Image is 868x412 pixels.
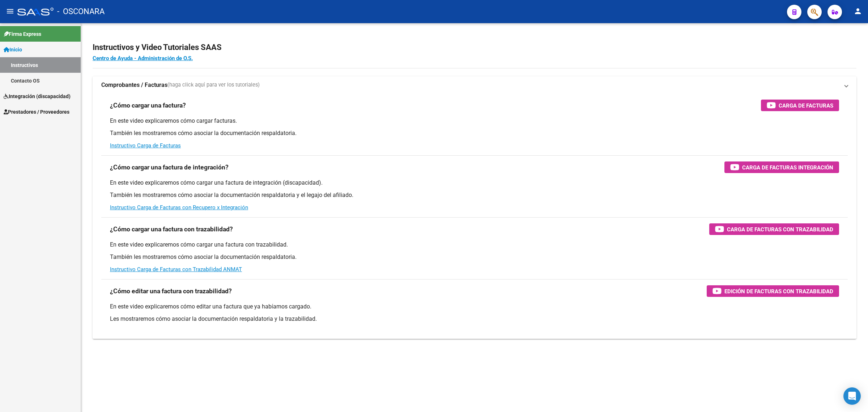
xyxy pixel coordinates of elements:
[724,161,839,173] button: Carga de Facturas Integración
[110,162,229,172] h3: ¿Cómo cargar una factura de integración?
[779,101,833,110] span: Carga de Facturas
[167,81,260,89] span: (haga click aquí para ver los tutoriales)
[6,7,14,16] mat-icon: menu
[110,191,839,199] p: También les mostraremos cómo asociar la documentación respaldatoria y el legajo del afiliado.
[110,266,242,273] a: Instructivo Carga de Facturas con Trazabilidad ANMAT
[727,225,833,234] span: Carga de Facturas con Trazabilidad
[110,142,181,149] a: Instructivo Carga de Facturas
[110,253,839,261] p: También les mostraremos cómo asociar la documentación respaldatoria.
[101,81,167,89] strong: Comprobantes / Facturas
[57,4,105,20] span: - OSCONARA
[110,117,839,125] p: En este video explicaremos cómo cargar facturas.
[4,108,69,116] span: Prestadores / Proveedores
[110,303,839,311] p: En este video explicaremos cómo editar una factura que ya habíamos cargado.
[110,179,839,187] p: En este video explicaremos cómo cargar una factura de integración (discapacidad).
[93,76,856,94] mat-expansion-panel-header: Comprobantes / Facturas(haga click aquí para ver los tutoriales)
[724,287,833,296] span: Edición de Facturas con Trazabilidad
[4,46,22,54] span: Inicio
[709,223,839,235] button: Carga de Facturas con Trazabilidad
[110,129,839,137] p: También les mostraremos cómo asociar la documentación respaldatoria.
[93,41,856,54] h2: Instructivos y Video Tutoriales SAAS
[110,224,233,234] h3: ¿Cómo cargar una factura con trazabilidad?
[761,100,839,111] button: Carga de Facturas
[4,30,41,38] span: Firma Express
[110,204,248,211] a: Instructivo Carga de Facturas con Recupero x Integración
[854,7,862,16] mat-icon: person
[707,285,839,297] button: Edición de Facturas con Trazabilidad
[110,241,839,249] p: En este video explicaremos cómo cargar una factura con trazabilidad.
[110,286,232,296] h3: ¿Cómo editar una factura con trazabilidad?
[4,92,71,100] span: Integración (discapacidad)
[843,387,861,405] div: Open Intercom Messenger
[110,315,839,323] p: Les mostraremos cómo asociar la documentación respaldatoria y la trazabilidad.
[93,94,856,339] div: Comprobantes / Facturas(haga click aquí para ver los tutoriales)
[742,163,833,172] span: Carga de Facturas Integración
[110,100,186,110] h3: ¿Cómo cargar una factura?
[93,55,193,62] a: Centro de Ayuda - Administración de O.S.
